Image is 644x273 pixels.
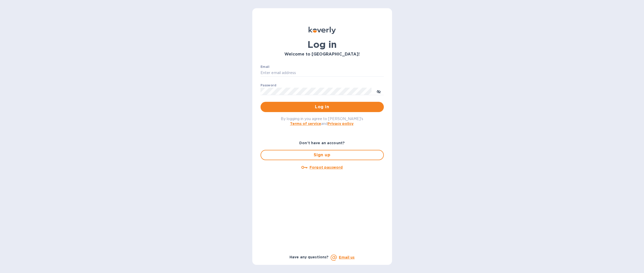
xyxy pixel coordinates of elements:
h1: Log in [260,39,384,50]
u: Forgot password [310,165,343,169]
a: Email us [339,255,354,259]
button: toggle password visibility [374,86,384,96]
b: Don't have an account? [299,141,345,145]
button: Log in [260,102,384,112]
h3: Welcome to [GEOGRAPHIC_DATA]! [260,52,384,57]
button: Sign up [260,150,384,160]
label: Email [260,65,269,68]
label: Password [260,84,276,87]
a: Terms of service [290,122,321,126]
a: Privacy policy [328,122,353,126]
span: Log in [265,104,380,110]
img: Koverly [309,27,336,34]
span: By logging in you agree to [PERSON_NAME]'s and . [281,117,363,126]
b: Have any questions? [290,255,329,259]
input: Enter email address [260,69,384,77]
span: Sign up [265,152,379,158]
